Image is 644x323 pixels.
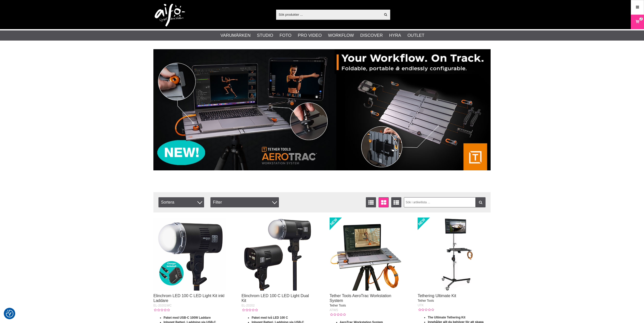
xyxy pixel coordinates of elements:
[418,303,424,307] span: UTK
[241,218,314,291] img: Elinchrom LED 100 C LED Light Dual Kit
[153,308,170,312] div: Kundbetyg: 0
[330,218,403,291] img: Tether Tools AeroTrac Workstation System
[418,299,434,302] span: Tether Tools
[418,308,434,312] div: Kundbetyg: 0
[257,32,273,39] a: Studio
[153,304,172,307] span: EL-20201WC
[360,32,383,39] a: Discover
[221,32,251,39] a: Varumärken
[379,197,389,207] a: Fönstervisning
[330,312,346,317] div: Kundbetyg: 0
[330,304,346,307] span: Tether Tools
[407,32,424,39] a: Outlet
[153,49,491,170] img: Annons:007 banner-header-aerotrac-1390x500.jpg
[241,304,255,307] span: EL-20202
[252,316,288,319] strong: Paket med två LED 100 C
[640,16,642,21] span: 2
[366,197,376,207] a: Listvisning
[404,197,486,207] input: Sök i artikellista ...
[158,197,204,207] span: Sortera
[328,32,354,39] a: Workflow
[418,294,456,298] a: Tethering Ultimate Kit
[428,316,465,319] strong: The Ultimate Tethering Kit
[631,16,644,28] a: 2
[330,294,391,303] a: Tether Tools AeroTrac Workstation System
[241,294,309,303] a: Elinchrom LED 100 C LED Light Dual Kit
[391,197,401,207] a: Utökad listvisning
[6,309,13,318] button: Samtyckesinställningar
[153,218,226,291] img: Elinchrom LED 100 C LED Light Kit inkl Laddare
[276,11,381,18] input: Sök produkter ...
[279,32,291,39] a: Foto
[155,4,185,27] img: logo.png
[153,294,224,303] a: Elinchrom LED 100 C LED Light Kit inkl Laddare
[298,32,321,39] a: Pro Video
[164,316,211,319] strong: Paket med USB-C 100W Laddare
[418,218,491,291] img: Tethering Ultimate Kit
[475,197,486,207] a: Filtrera
[6,310,13,317] img: Revisit consent button
[389,32,401,39] a: Hyra
[241,308,258,312] div: Kundbetyg: 0
[210,197,279,207] div: Filter
[330,308,338,312] span: ATWS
